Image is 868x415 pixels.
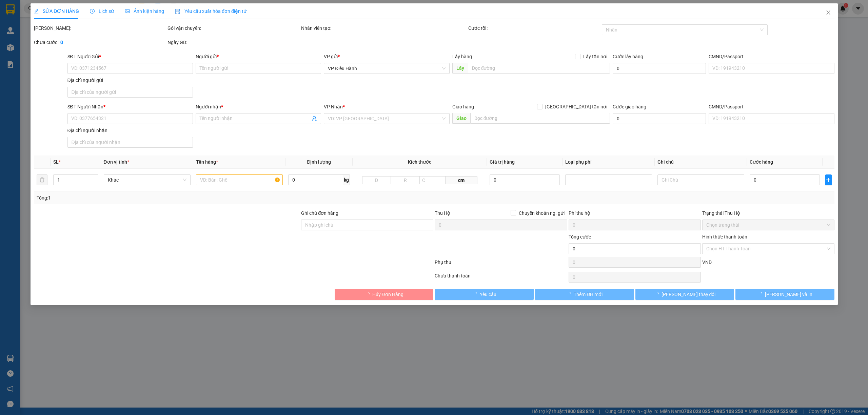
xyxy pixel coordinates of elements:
span: plus [825,177,831,183]
span: [GEOGRAPHIC_DATA] tận nơi [542,103,610,110]
span: edit [34,9,39,14]
span: loading [364,292,372,296]
input: Cước lấy hàng [612,63,706,74]
span: loading [566,292,574,296]
div: Nhân viên tạo: [301,24,467,32]
div: Cước rồi : [468,24,600,32]
div: Địa chỉ người nhận [67,127,193,134]
input: Địa chỉ của người gửi [67,87,193,98]
span: clock-circle [90,9,95,14]
button: Hủy Đơn Hàng [334,289,433,300]
span: Chọn trạng thái [706,220,830,230]
span: VP Điều Hành [328,63,445,74]
div: Gói vận chuyển: [167,24,300,32]
span: loading [757,292,765,296]
button: [PERSON_NAME] và In [735,289,834,300]
span: Kích thước [408,159,431,165]
button: Close [818,3,837,22]
span: Thêm ĐH mới [574,291,603,298]
span: Hủy Đơn Hàng [372,291,403,298]
label: Hình thức thanh toán [702,234,747,240]
div: Chưa thanh toán [434,272,568,284]
div: [PERSON_NAME]: [34,24,166,32]
input: D [362,176,391,184]
th: Ghi chú [654,155,747,169]
span: Tổng cước [568,234,591,240]
input: Dọc đường [468,63,610,74]
button: delete [37,174,47,185]
div: Phụ thu [434,258,568,270]
div: Phí thu hộ [568,209,701,220]
input: R [391,176,419,184]
button: [PERSON_NAME] thay đổi [635,289,734,300]
span: Giá trị hàng [489,159,514,165]
input: Ghi chú đơn hàng [301,220,433,230]
span: Lịch sử [90,8,114,14]
label: Cước giao hàng [612,104,646,109]
div: SĐT Người Gửi [67,53,193,60]
span: cm [445,176,477,184]
label: Cước lấy hàng [612,54,643,59]
span: loading [654,292,661,296]
span: Định lượng [307,159,331,165]
button: Thêm ĐH mới [535,289,634,300]
span: Khác [107,175,186,185]
span: VND [702,260,711,265]
input: Cước giao hàng [612,113,706,124]
span: Cước hàng [749,159,773,165]
input: Dọc đường [470,113,610,124]
span: Chuyển khoản ng. gửi [516,209,567,217]
span: SỬA ĐƠN HÀNG [34,8,79,14]
input: VD: Bàn, Ghế [196,174,282,185]
div: Ngày GD: [167,39,300,46]
label: Ghi chú đơn hàng [301,210,338,216]
span: Giao [452,113,470,124]
span: VP Nhận [324,104,343,109]
span: [PERSON_NAME] và In [765,291,812,298]
span: Giao hàng [452,104,474,109]
div: Trạng thái Thu Hộ [702,209,834,217]
span: [PERSON_NAME] thay đổi [661,291,715,298]
span: Lấy hàng [452,54,472,59]
div: VP gửi [324,53,449,60]
input: Địa chỉ của người nhận [67,137,193,148]
button: plus [825,174,831,185]
span: picture [125,9,130,14]
span: up [92,176,96,180]
span: Lấy tận nơi [580,53,610,60]
div: CMND/Passport [709,103,834,110]
input: C [419,176,445,184]
b: 0 [60,40,63,45]
div: Người nhận [196,103,321,110]
span: Tên hàng [196,159,218,165]
th: Loại phụ phí [562,155,654,169]
span: kg [343,174,350,185]
span: Lấy [452,63,468,74]
span: Thu Hộ [435,210,450,216]
button: Yêu cầu [435,289,534,300]
span: close [825,10,831,15]
span: Increase Value [90,175,98,180]
img: icon [175,9,180,14]
span: SL [53,159,59,165]
span: loading [472,292,479,296]
div: Địa chỉ người gửi [67,77,193,84]
input: Ghi Chú [657,174,744,185]
span: user-add [312,116,317,121]
div: CMND/Passport [709,53,834,60]
span: down [92,181,96,185]
span: Yêu cầu xuất hóa đơn điện tử [175,8,246,14]
span: Decrease Value [90,180,98,185]
span: Đơn vị tính [103,159,129,165]
div: Người gửi [196,53,321,60]
span: Yêu cầu [479,291,496,298]
div: Chưa cước : [34,39,166,46]
div: Tổng: 1 [37,194,335,202]
span: Ảnh kiện hàng [125,8,164,14]
div: SĐT Người Nhận [67,103,193,110]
